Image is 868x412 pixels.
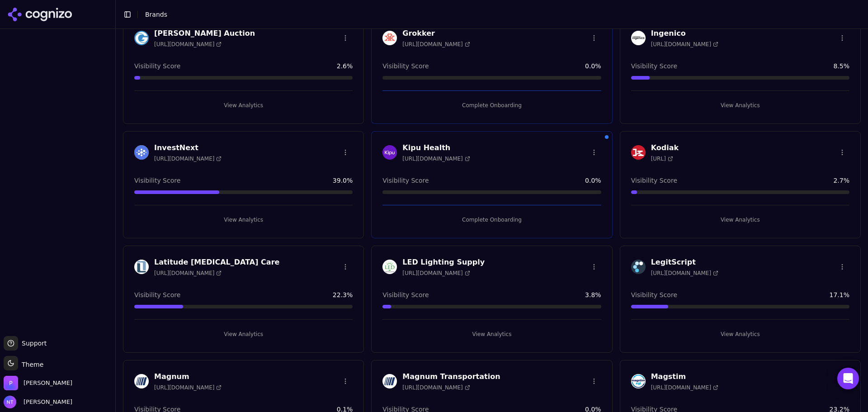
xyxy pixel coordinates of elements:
img: Latitude Food Allergy Care [134,260,149,274]
button: View Analytics [631,98,849,113]
button: Complete Onboarding [382,98,601,113]
span: [URL][DOMAIN_NAME] [154,155,222,162]
h3: InvestNext [154,142,222,153]
span: 39.0 % [333,176,353,185]
span: [URL][DOMAIN_NAME] [154,384,222,391]
span: Visibility Score [631,62,677,71]
img: LegitScript [631,260,646,274]
img: Magnum [134,374,149,388]
span: Visibility Score [134,62,180,71]
span: 22.3 % [333,290,353,299]
span: Visibility Score [134,176,180,185]
h3: Kodiak [651,142,679,153]
button: Complete Onboarding [382,213,601,227]
span: Visibility Score [134,290,180,299]
button: Open user button [4,396,72,408]
span: [URL][DOMAIN_NAME] [651,270,718,277]
button: View Analytics [631,327,849,341]
span: [URL][DOMAIN_NAME] [402,384,470,391]
span: Visibility Score [382,290,429,299]
span: Visibility Score [382,176,429,185]
span: [URL][DOMAIN_NAME] [651,41,718,48]
span: [URL] [651,155,673,162]
h3: [PERSON_NAME] Auction [154,28,255,39]
button: View Analytics [382,327,601,341]
h3: LegitScript [651,257,718,268]
h3: Magstim [651,371,718,382]
img: Magstim [631,374,646,388]
img: InvestNext [134,145,149,160]
span: Theme [18,361,43,368]
span: 2.7 % [833,176,849,185]
div: Open Intercom Messenger [837,368,859,389]
img: Grafe Auction [134,31,149,45]
span: 0.0 % [585,62,601,71]
img: Perrill [4,376,18,390]
img: Magnum Transportation [382,374,397,388]
span: [URL][DOMAIN_NAME] [154,41,222,48]
img: Grokker [382,31,397,45]
h3: Magnum Transportation [402,371,500,382]
span: Support [18,339,47,348]
span: Brands [145,11,167,18]
span: [URL][DOMAIN_NAME] [402,270,470,277]
img: Nate Tower [4,396,16,408]
span: Visibility Score [382,62,429,71]
button: View Analytics [134,327,353,341]
button: View Analytics [134,213,353,227]
img: Ingenico [631,31,646,45]
span: Perrill [24,379,72,387]
img: LED Lighting Supply [382,260,397,274]
h3: Ingenico [651,28,718,39]
button: View Analytics [134,98,353,113]
span: 0.0 % [585,176,601,185]
span: [URL][DOMAIN_NAME] [154,270,222,277]
h3: LED Lighting Supply [402,257,485,268]
span: Visibility Score [631,290,677,299]
span: 17.1 % [830,290,849,299]
img: Kodiak [631,145,646,160]
span: [URL][DOMAIN_NAME] [402,155,470,162]
h3: Magnum [154,371,222,382]
h3: Kipu Health [402,142,470,153]
span: [URL][DOMAIN_NAME] [651,384,718,391]
span: [PERSON_NAME] [20,398,72,406]
nav: breadcrumb [145,10,167,19]
span: [URL][DOMAIN_NAME] [402,41,470,48]
button: Open organization switcher [4,376,72,390]
h3: Grokker [402,28,470,39]
img: Kipu Health [382,145,397,160]
span: 2.6 % [337,62,353,71]
span: Visibility Score [631,176,677,185]
button: View Analytics [631,213,849,227]
span: 8.5 % [833,62,849,71]
span: 3.8 % [585,290,601,299]
h3: Latitude [MEDICAL_DATA] Care [154,257,279,268]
